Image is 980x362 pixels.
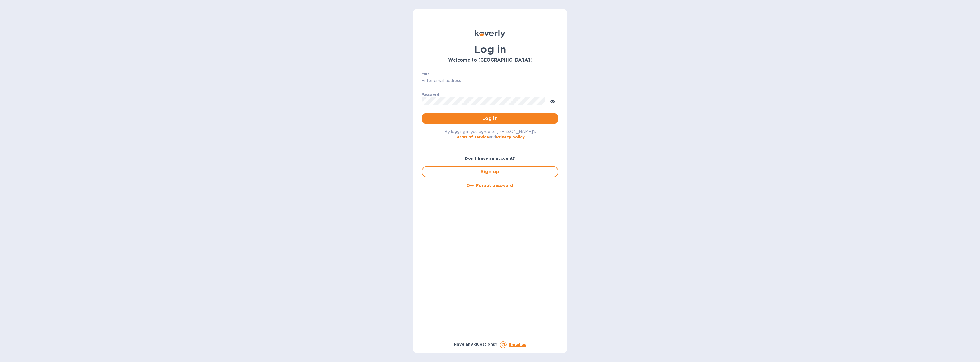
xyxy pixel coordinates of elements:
a: Email us [509,342,526,347]
img: Koverly [475,30,505,38]
b: Have any questions? [454,342,497,347]
a: Privacy policy [496,135,525,139]
h1: Log in [422,43,558,55]
h3: Welcome to [GEOGRAPHIC_DATA]! [422,58,558,63]
span: Sign up [427,168,553,175]
input: Enter email address [422,77,558,85]
a: Terms of service [454,135,489,139]
button: toggle password visibility [547,95,558,107]
label: Password [422,93,439,96]
b: Don't have an account? [465,156,515,161]
span: By logging in you agree to [PERSON_NAME]'s and . [444,129,536,139]
button: Log in [422,113,558,124]
label: Email [422,72,432,76]
button: Sign up [422,166,558,177]
u: Forgot password [476,183,513,188]
span: Log in [426,115,554,122]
